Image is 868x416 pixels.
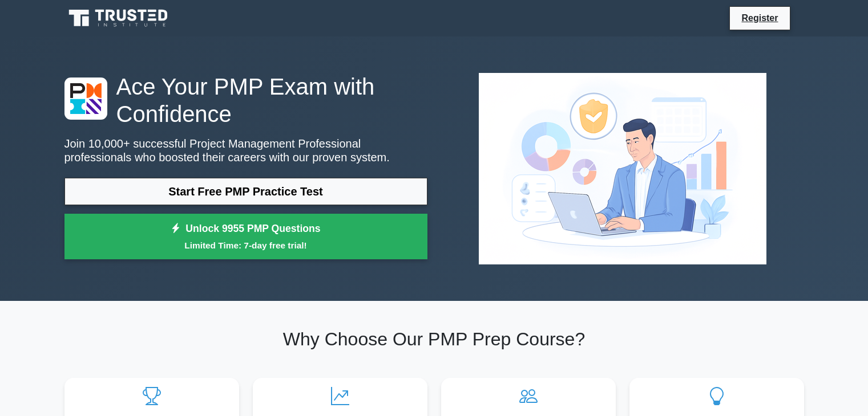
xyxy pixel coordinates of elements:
[64,137,427,164] p: Join 10,000+ successful Project Management Professional professionals who boosted their careers w...
[64,328,804,350] h2: Why Choose Our PMP Prep Course?
[64,73,427,128] h1: Ace Your PMP Exam with Confidence
[64,178,427,205] a: Start Free PMP Practice Test
[64,214,427,259] a: Unlock 9955 PMP QuestionsLimited Time: 7-day free trial!
[734,11,785,25] a: Register
[79,239,413,252] small: Limited Time: 7-day free trial!
[470,64,776,274] img: Project Management Professional Preview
